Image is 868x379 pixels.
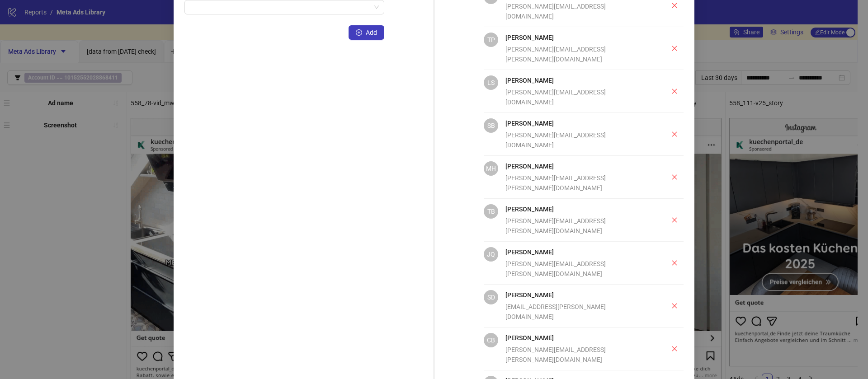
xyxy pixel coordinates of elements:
div: [PERSON_NAME][EMAIL_ADDRESS][DOMAIN_NAME] [505,87,647,107]
div: [PERSON_NAME][EMAIL_ADDRESS][PERSON_NAME][DOMAIN_NAME] [505,345,647,365]
span: close [671,131,678,137]
h4: [PERSON_NAME] [505,118,647,128]
span: plus-circle [356,29,362,36]
div: [PERSON_NAME][EMAIL_ADDRESS][DOMAIN_NAME] [505,1,647,21]
span: close [671,303,678,309]
span: Add [366,29,377,36]
div: [PERSON_NAME][EMAIL_ADDRESS][PERSON_NAME][DOMAIN_NAME] [505,216,647,236]
h4: [PERSON_NAME] [505,247,647,257]
span: close [671,217,678,223]
span: MH [486,164,496,173]
h4: [PERSON_NAME] [505,204,647,214]
div: [PERSON_NAME][EMAIL_ADDRESS][PERSON_NAME][DOMAIN_NAME] [505,44,647,64]
span: close [671,260,678,266]
span: LS [487,78,495,88]
span: close [671,2,678,9]
h4: [PERSON_NAME] [505,290,647,300]
span: TP [487,35,495,45]
span: SB [487,121,495,131]
button: Add [349,25,384,40]
div: [PERSON_NAME][EMAIL_ADDRESS][PERSON_NAME][DOMAIN_NAME] [505,173,647,193]
h4: [PERSON_NAME] [505,333,647,343]
div: [EMAIL_ADDRESS][PERSON_NAME][DOMAIN_NAME] [505,302,647,322]
input: Guest [190,0,371,14]
span: SD [487,292,495,302]
div: [PERSON_NAME][EMAIL_ADDRESS][DOMAIN_NAME] [505,130,647,150]
h4: [PERSON_NAME] [505,75,647,85]
div: [PERSON_NAME][EMAIL_ADDRESS][PERSON_NAME][DOMAIN_NAME] [505,259,647,279]
span: close [671,346,678,352]
span: CB [487,335,495,345]
span: close [671,174,678,180]
h4: [PERSON_NAME] [505,33,647,42]
span: close [671,88,678,94]
span: JQ [487,249,495,259]
h4: [PERSON_NAME] [505,161,647,171]
span: TB [487,206,495,216]
span: close [671,45,678,51]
